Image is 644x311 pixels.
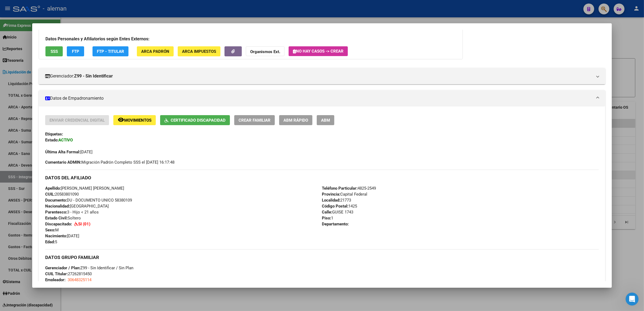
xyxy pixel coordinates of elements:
[45,277,65,282] strong: Empleador:
[322,192,340,197] strong: Provincia:
[78,222,90,226] strong: SI (01)
[45,95,592,102] mat-panel-title: Datos de Empadronamiento
[289,46,348,56] button: No hay casos -> Crear
[97,49,124,54] span: FTP - Titular
[322,198,340,203] strong: Localidad:
[45,216,68,221] strong: Estado Civil:
[113,115,156,125] button: Movimientos
[45,239,55,244] strong: Edad:
[317,115,334,125] button: ABM
[45,198,67,203] strong: Documento:
[45,159,174,165] span: Migración Padrón Completo SSS el [DATE] 16:17:48
[160,115,230,125] button: Certificado Discapacidad
[45,239,57,244] span: 5
[68,277,91,282] span: 30648325114
[39,68,605,84] mat-expansion-panel-header: Gerenciador:Z99 - Sin Identificar
[141,49,169,54] span: ARCA Padrón
[45,271,68,276] strong: CUIL Titular:
[250,49,280,54] strong: Organismos Ext.
[124,118,151,123] span: Movimientos
[45,175,599,181] h3: DATOS DEL AFILIADO
[45,36,456,42] h3: Datos Personales y Afiliatorios según Entes Externos:
[322,216,331,221] strong: Piso:
[322,192,367,197] span: Capital Federal
[283,118,308,123] span: ABM Rápido
[45,265,133,270] span: Z99 - Sin Identificar / Sin Plan
[322,210,332,215] strong: Calle:
[239,118,270,123] span: Crear Familiar
[93,46,128,56] button: FTP - Titular
[51,49,58,54] span: SSS
[45,73,592,79] mat-panel-title: Gerenciador:
[279,115,312,125] button: ABM Rápido
[45,210,99,215] span: 3 - Hijo < 21 años
[45,210,67,215] strong: Parentesco:
[322,210,353,215] span: GUISE 1743
[45,234,67,238] strong: Nacimiento:
[322,204,348,209] strong: Código Postal:
[45,204,70,209] strong: Nacionalidad:
[137,46,174,56] button: ARCA Padrón
[45,234,79,238] span: [DATE]
[45,271,92,276] span: 27262815450
[45,115,109,125] button: Enviar Credencial Digital
[322,222,349,226] strong: Departamento:
[49,118,105,123] span: Enviar Credencial Digital
[72,49,79,54] span: FTP
[45,254,599,260] h3: DATOS GRUPO FAMILIAR
[321,118,330,123] span: ABM
[45,150,80,154] strong: Última Alta Formal:
[45,228,55,232] strong: Sexo:
[293,49,344,54] span: No hay casos -> Crear
[45,138,58,142] strong: Estado:
[45,186,61,191] strong: Apellido:
[171,118,226,123] span: Certificado Discapacidad
[45,186,124,191] span: [PERSON_NAME] [PERSON_NAME]
[45,46,63,56] button: SSS
[45,192,79,197] span: 20583801090
[246,46,285,56] button: Organismos Ext.
[45,160,81,165] strong: Comentario ADMIN:
[322,204,357,209] span: 1425
[234,115,275,125] button: Crear Familiar
[58,138,73,142] strong: ACTIVO
[45,222,72,226] strong: Discapacitado:
[322,186,358,191] strong: Teléfono Particular:
[118,116,124,123] mat-icon: remove_red_eye
[45,132,63,137] strong: Etiquetas:
[45,265,80,270] strong: Gerenciador / Plan:
[45,228,59,232] span: M
[45,216,81,221] span: Soltero
[67,46,84,56] button: FTP
[182,49,216,54] span: ARCA Impuestos
[45,204,109,209] span: [GEOGRAPHIC_DATA]
[322,198,351,203] span: 21773
[45,198,132,203] span: DU - DOCUMENTO UNICO 58380109
[45,150,93,154] span: [DATE]
[322,186,376,191] span: 4825-2549
[74,73,113,79] strong: Z99 - Sin Identificar
[322,216,333,221] span: 1
[626,293,639,306] iframe: Intercom live chat
[178,46,220,56] button: ARCA Impuestos
[45,192,55,197] strong: CUIL:
[39,90,605,106] mat-expansion-panel-header: Datos de Empadronamiento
